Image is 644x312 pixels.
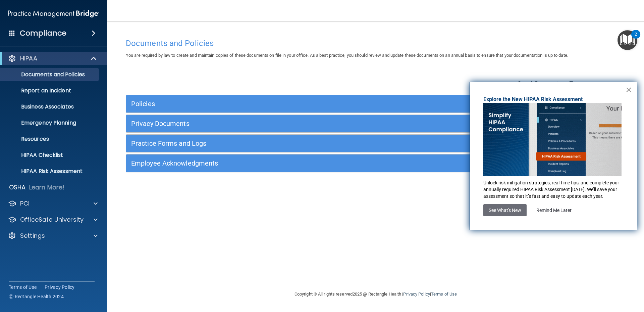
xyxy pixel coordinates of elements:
a: Terms of Use [431,292,457,297]
p: Report an Incident [4,87,96,94]
a: Privacy Policy [403,292,430,297]
span: Ⓒ Rectangle Health 2024 [9,293,64,300]
h4: Compliance [20,29,66,38]
p: Emergency Planning [4,120,96,126]
h5: Employee Acknowledgments [131,160,495,167]
p: HIPAA [20,54,37,62]
p: Explore the New HIPAA Risk Assessment [483,96,624,103]
button: Close [626,84,632,95]
p: HIPAA Checklist [4,152,96,159]
p: HIPAA Risk Assessment [4,168,96,175]
a: Terms of Use [9,284,37,291]
input: Search [580,79,626,89]
a: Privacy Policy [45,284,75,291]
img: PMB logo [8,7,99,20]
p: Settings [20,232,45,240]
iframe: Drift Widget Chat Controller [528,264,636,291]
span: Search Documents: [518,80,562,86]
button: See What's New [483,204,527,216]
p: Unlock risk mitigation strategies, real-time tips, and complete your annually required HIPAA Risk... [483,180,624,199]
h4: Documents and Policies [126,39,626,48]
img: ic-search.3b580494.png [569,81,575,87]
p: Resources [4,136,96,142]
button: Remind Me Later [531,204,577,216]
h5: Practice Forms and Logs [131,140,495,147]
div: Copyright © All rights reserved 2025 @ Rectangle Health | | [253,283,498,305]
p: Business Associates [4,103,96,110]
p: Learn More! [29,183,65,191]
button: Open Resource Center, 2 new notifications [618,30,637,50]
p: OfficeSafe University [20,216,84,224]
span: You are required by law to create and maintain copies of these documents on file in your office. ... [126,53,568,58]
p: OSHA [9,183,26,191]
h5: Privacy Documents [131,120,495,127]
div: 2 [635,34,637,43]
h5: Policies [131,100,495,107]
p: Documents and Policies [4,71,96,78]
p: PCI [20,199,30,208]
